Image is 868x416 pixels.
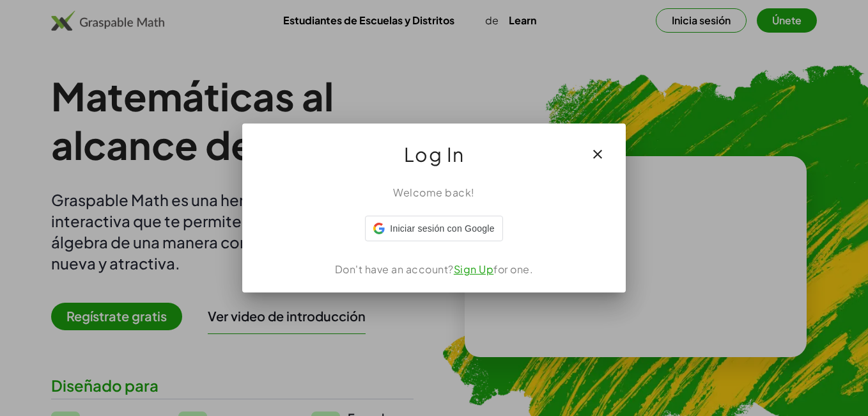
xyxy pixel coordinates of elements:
div: Don't have an account? for one. [258,262,610,277]
div: Welcome back! [258,185,610,200]
span: Log In [404,139,465,170]
a: Sign Up [454,262,494,276]
span: Iniciar sesión con Google [390,222,494,236]
div: Iniciar sesión con Google [365,216,502,241]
